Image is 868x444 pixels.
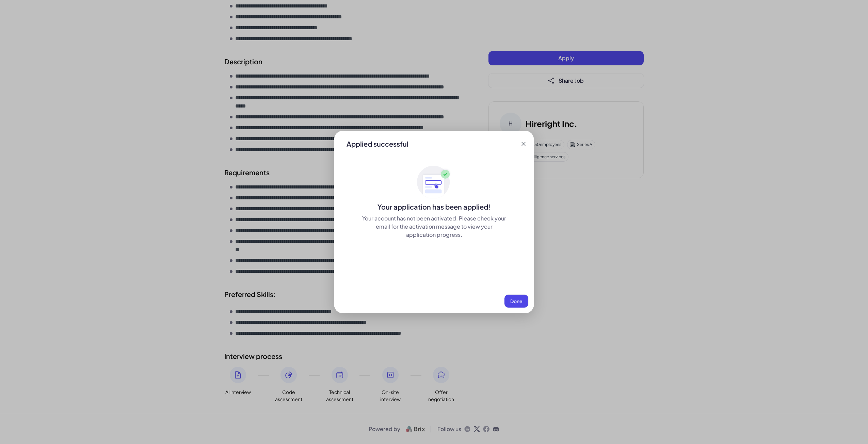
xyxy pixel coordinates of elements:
[361,214,507,239] div: Your account has not been activated. Please check your email for the activation message to view y...
[510,298,523,304] span: Done
[347,139,408,149] div: Applied successful
[417,165,451,199] img: ApplyedMaskGroup3.svg
[334,202,534,212] div: Your application has been applied!
[504,295,528,308] button: Done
